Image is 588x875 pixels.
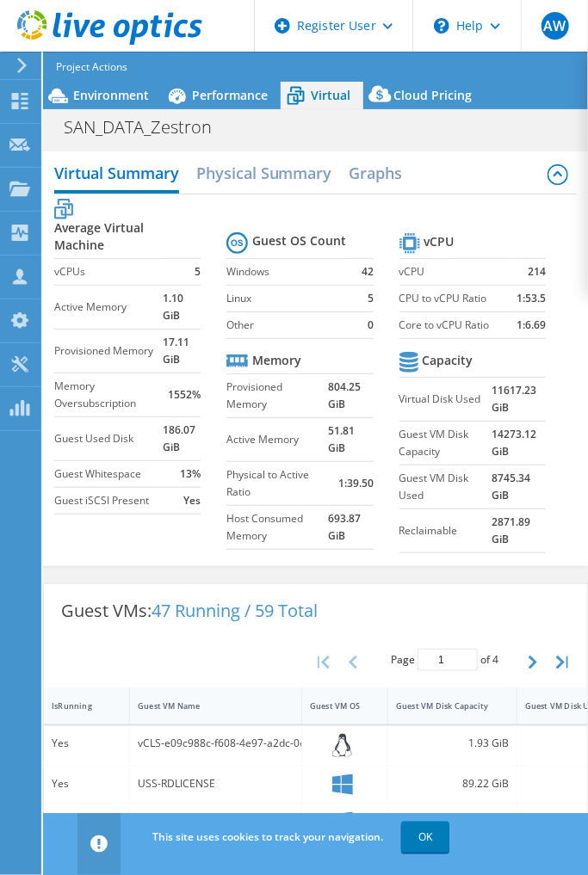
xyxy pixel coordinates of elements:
[183,492,201,509] b: Yes
[226,290,360,307] label: Linux
[164,422,201,456] b: 186.07 GiB
[252,232,346,250] b: Guest OS Count
[399,470,492,504] label: Guest VM Disk Used
[492,470,547,504] b: 8745.34 GiB
[399,290,513,307] label: CPU to vCPU Ratio
[54,263,164,280] label: vCPUs
[52,774,121,793] div: Yes
[54,156,179,194] h2: Virtual Summary
[54,342,164,360] label: Provisioned Memory
[517,317,546,334] b: 1:6.69
[226,431,328,448] label: Active Memory
[362,263,374,280] b: 42
[399,522,492,539] label: Reclaimable
[492,514,547,548] b: 2871.89 GiB
[434,18,449,34] svg: \n
[399,317,513,334] label: Core to vCPU Ratio
[528,263,546,280] b: 214
[396,700,488,712] div: Guest VM Disk Capacity
[517,290,546,307] b: 1:53.5
[252,352,301,369] b: Memory
[196,156,332,190] h2: Physical Summary
[399,263,513,280] label: vCPU
[195,263,201,280] b: 5
[350,156,403,190] h2: Graphs
[54,299,164,316] label: Active Memory
[168,386,201,404] b: 1552%
[54,465,164,483] label: Guest Whitespace
[73,87,149,103] span: Environment
[393,87,472,103] span: Cloud Pricing
[226,317,360,334] label: Other
[52,734,121,753] div: Yes
[152,599,318,622] span: 47 Running / 59 Total
[424,233,455,250] b: vCPU
[310,700,359,712] div: Guest VM OS
[226,379,328,413] label: Provisioned Memory
[418,649,478,671] input: jump to page
[54,430,164,447] label: Guest Used Disk
[226,510,328,545] label: Host Consumed Memory
[396,774,509,793] div: 89.22 GiB
[180,465,201,483] b: 13%
[338,475,374,492] b: 1:39.50
[391,649,498,671] span: Page of
[492,382,547,416] b: 11617.23 GiB
[492,426,547,460] b: 14273.12 GiB
[54,219,164,254] b: Average Virtual Machine
[152,829,383,844] span: This site uses cookies to track your navigation.
[138,734,294,753] div: vCLS-e09c988c-f608-4e97-a2dc-0c7f71874b67
[328,510,374,545] b: 693.87 GiB
[542,12,569,40] span: AW
[164,290,201,324] b: 1.10 GiB
[138,774,294,793] div: USS-RDLICENSE
[54,378,164,412] label: Memory Oversubscription
[54,492,164,509] label: Guest iSCSI Present
[52,700,101,712] div: IsRunning
[423,352,473,369] b: Capacity
[192,87,268,103] span: Performance
[138,700,273,712] div: Guest VM Name
[399,391,492,408] label: Virtual Disk Used
[226,263,360,280] label: Windows
[492,652,498,667] span: 4
[311,87,350,103] span: Virtual
[401,822,449,853] a: OK
[368,290,374,307] b: 5
[56,58,127,77] span: Project Actions
[56,118,238,137] h1: SAN_DATA_Zestron
[44,584,335,638] div: Guest VMs:
[368,317,374,334] b: 0
[164,334,201,368] b: 17.11 GiB
[226,466,328,501] label: Physical to Active Ratio
[328,422,374,457] b: 51.81 GiB
[328,379,374,413] b: 804.25 GiB
[399,426,492,460] label: Guest VM Disk Capacity
[396,734,509,753] div: 1.93 GiB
